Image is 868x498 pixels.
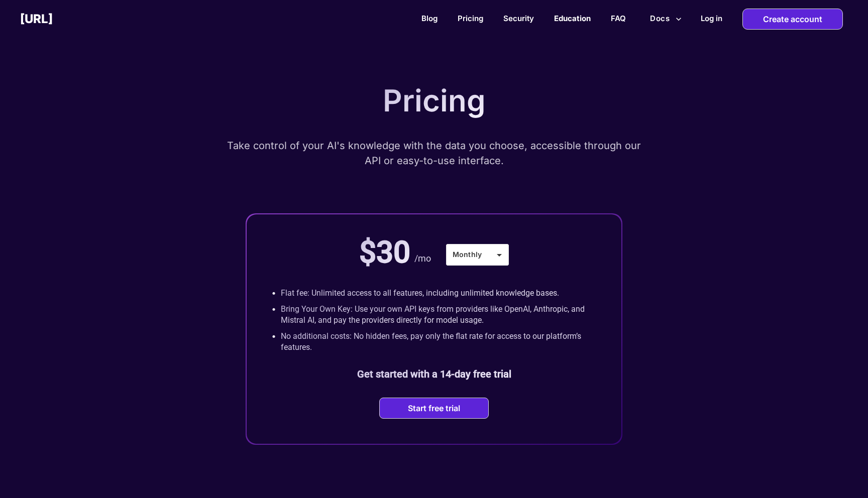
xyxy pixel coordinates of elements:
[272,304,276,326] p: •
[414,253,431,265] p: /mo
[272,331,276,353] p: •
[281,304,596,326] p: Bring Your Own Key: Use your own API keys from providers like OpenAI, Anthropic, and Mistral AI, ...
[611,14,626,23] a: FAQ
[503,14,534,23] a: Security
[281,288,559,299] p: Flat fee: Unlimited access to all features, including unlimited knowledge bases.
[383,83,486,118] p: Pricing
[458,14,483,23] a: Pricing
[281,331,596,353] p: No additional costs: No hidden fees, pay only the flat rate for access to our platform’s features.
[357,368,511,380] b: Get started with a 14-day free trial
[554,14,591,23] a: Education
[405,403,463,413] button: Start free trial
[359,234,410,270] p: $30
[646,9,686,28] button: more
[446,244,509,265] div: Monthly
[226,138,642,168] p: Take control of your AI's knowledge with the data you choose, accessible through our API or easy-...
[272,288,276,299] p: •
[421,14,438,23] a: Blog
[701,14,722,23] h2: Log in
[20,12,53,26] h2: [URL]
[763,9,822,29] p: Create account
